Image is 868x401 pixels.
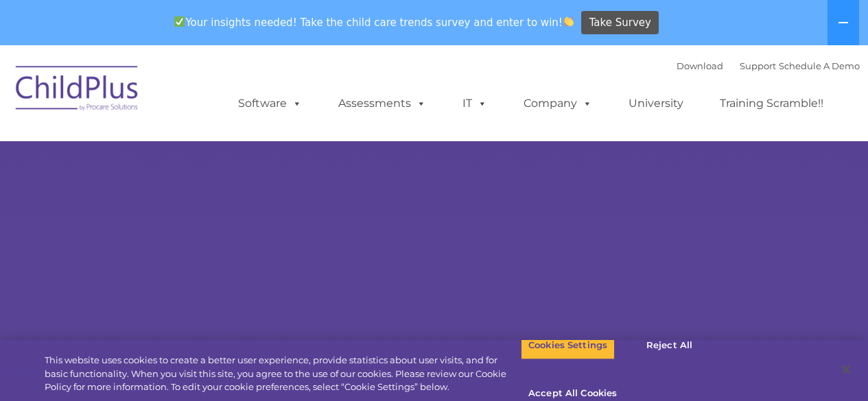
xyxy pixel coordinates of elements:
a: IT [449,90,501,117]
a: Download [677,60,723,71]
a: Support [740,60,776,71]
a: Take Survey [581,11,659,35]
a: Assessments [325,90,440,117]
a: Software [224,90,316,117]
font: | [677,60,860,71]
img: ✅ [174,16,185,27]
a: Schedule A Demo [779,60,860,71]
a: Company [510,90,606,117]
button: Cookies Settings [521,331,615,360]
button: Close [831,354,861,385]
img: ChildPlus by Procare Solutions [9,56,146,125]
span: Take Survey [589,11,651,35]
a: Training Scramble!! [706,90,837,117]
span: Last name [191,90,233,101]
a: University [615,90,697,117]
button: Reject All [626,331,712,360]
span: Phone number [191,147,249,157]
img: 👏 [563,16,574,27]
span: Your insights needed! Take the child care trends survey and enter to win! [169,9,580,36]
div: This website uses cookies to create a better user experience, provide statistics about user visit... [45,354,521,394]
